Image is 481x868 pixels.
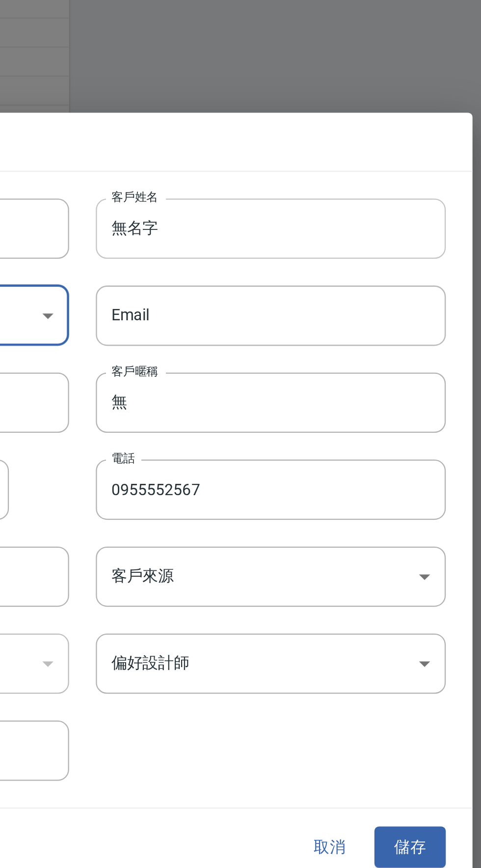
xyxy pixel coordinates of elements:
label: 電話 [253,412,264,420]
label: 性別 [87,336,98,343]
div: 女 [80,340,235,366]
button: 儲存 [369,579,401,597]
span: 編輯客戶資料 [80,272,401,281]
button: 取消 [334,579,365,597]
label: 客戶姓名 [253,297,274,305]
label: 客戶暱稱 [253,374,274,381]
